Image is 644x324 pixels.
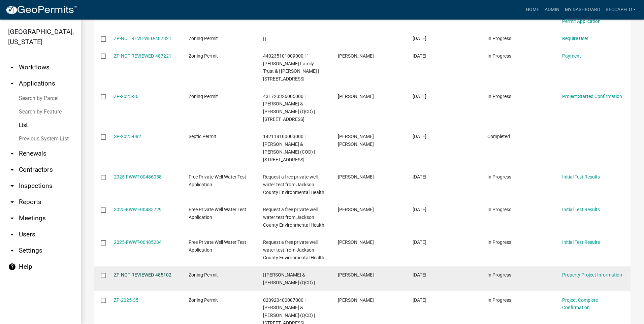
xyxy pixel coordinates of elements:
span: Zoning Permit [189,53,218,59]
a: Introduction to Entrance Permit Application [562,11,613,24]
i: arrow_drop_down [8,182,16,190]
span: Request a free private well water test from Jackson County Environmental Health [263,207,324,228]
span: 09/29/2025 [413,272,426,278]
i: arrow_drop_down [8,63,16,71]
a: Property Project Information [562,272,622,278]
span: Jayden Scheckel [338,239,374,245]
a: Admin [542,3,562,16]
span: 431723326005000 | Miller, Caleb J & Ashley C (QCD) | 17028 37TH ST [263,94,315,122]
i: arrow_drop_down [8,247,16,255]
span: | Gronau, Dawn & Troy J (QCD) | [263,272,315,285]
span: Caleb Miller [338,94,374,99]
a: Require User [562,36,588,41]
span: Zoning Permit [189,297,218,303]
a: 2025-FWWT-00485284 [114,239,162,245]
span: 142118100003000 | Bratthauer, Amanda & Rodney (COD) | 6152 500TH AVE [263,134,315,162]
a: BeccaPflu [603,3,639,16]
span: In Progress [487,272,511,278]
span: Completed [487,134,510,139]
span: Violet Yeager [338,207,374,212]
span: In Progress [487,36,511,41]
span: Zoning Permit [189,94,218,99]
span: Free Private Well Water Test Application [189,239,246,253]
span: 09/30/2025 [413,207,426,212]
i: arrow_drop_down [8,198,16,206]
a: Initial Test Results [562,174,600,180]
span: 09/27/2025 [413,297,426,303]
span: Request a free private well water test from Jackson County Environmental Health [263,174,324,195]
span: 10/02/2025 [413,36,426,41]
i: arrow_drop_down [8,150,16,158]
span: Troy Gronau [338,272,374,278]
i: arrow_drop_down [8,214,16,222]
span: Septic Permit [189,134,216,139]
span: | | [263,36,266,41]
span: 10/01/2025 [413,134,426,139]
a: ZP-2025-36 [114,94,138,99]
span: In Progress [487,174,511,180]
span: Brandon Ross Marburger [338,134,374,147]
span: Free Private Well Water Test Application [189,207,246,220]
i: arrow_drop_down [8,230,16,238]
span: 09/30/2025 [413,174,426,180]
span: Request a free private well water test from Jackson County Environmental Health [263,239,324,260]
span: 440235101009000 | "Schroeder, Daniel R Family Trust & | Schroeder, J | 31408 BELLEVUE DR [263,53,319,82]
i: arrow_drop_down [8,166,16,174]
span: In Progress [487,207,511,212]
span: In Progress [487,53,511,59]
i: help [8,263,16,271]
a: ZP-NOT REVIEWED-487321 [114,36,171,41]
a: ZP-2025-35 [114,297,138,303]
a: 2025-FWWT-00485729 [114,207,162,212]
a: ZP-NOT REVIEWED-487221 [114,53,171,59]
span: Zoning Permit [189,36,218,41]
span: Dan [338,53,374,59]
span: In Progress [487,297,511,303]
a: Home [523,3,542,16]
a: My Dashboard [562,3,603,16]
a: Project Started Confirmation [562,94,622,99]
a: 2025-FWWT-00486058 [114,174,162,180]
span: 09/29/2025 [413,239,426,245]
a: ZP-NOT REVIEWED-485102 [114,272,171,278]
span: 10/02/2025 [413,53,426,59]
span: 10/01/2025 [413,94,426,99]
span: In Progress [487,94,511,99]
a: Initial Test Results [562,207,600,212]
i: arrow_drop_up [8,79,16,88]
a: Payment [562,53,581,59]
a: Initial Test Results [562,239,600,245]
span: Zoning Permit [189,272,218,278]
span: In Progress [487,239,511,245]
span: Troy Gronau [338,297,374,303]
a: Project Complete Confirmation [562,297,598,311]
span: Gloria Luckey [338,174,374,180]
a: SP-2025-082 [114,134,141,139]
span: Free Private Well Water Test Application [189,174,246,187]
